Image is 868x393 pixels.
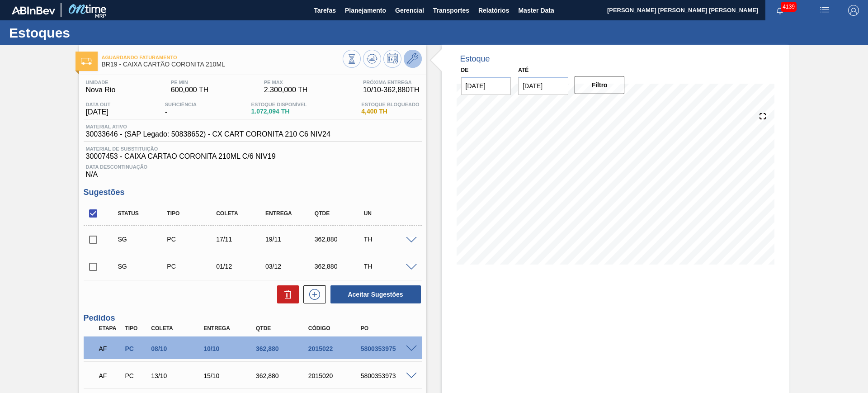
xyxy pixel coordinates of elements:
[86,108,111,116] span: [DATE]
[362,210,416,217] div: UN
[163,102,199,116] div: -
[86,80,116,85] span: Unidade
[149,325,208,331] div: Coleta
[99,372,122,379] p: AF
[312,236,367,243] div: 362,880
[251,108,307,115] span: 1.072,094 TH
[460,54,490,64] div: Estoque
[361,102,419,107] span: Estoque Bloqueado
[97,325,124,331] div: Etapa
[306,345,365,352] div: 2015022
[214,236,269,243] div: 17/11/2025
[263,263,318,270] div: 03/12/2025
[254,372,312,379] div: 362,880
[201,372,260,379] div: 15/10/2025
[116,210,170,217] div: Status
[116,236,170,243] div: Sugestão Criada
[149,372,208,379] div: 13/10/2025
[362,263,416,270] div: TH
[201,325,260,331] div: Entrega
[123,325,150,331] div: Tipo
[102,55,343,60] span: Aguardando Faturamento
[84,313,422,323] h3: Pedidos
[201,345,260,352] div: 10/10/2025
[819,5,830,16] img: userActions
[263,210,318,217] div: Entrega
[254,345,312,352] div: 362,880
[575,76,625,94] button: Filtro
[361,108,419,115] span: 4,400 TH
[123,345,150,352] div: Pedido de Compra
[165,236,219,243] div: Pedido de Compra
[363,80,420,85] span: Próxima Entrega
[314,5,336,16] span: Tarefas
[306,325,365,331] div: Código
[433,5,469,16] span: Transportes
[171,80,208,85] span: PE MIN
[461,67,469,73] label: De
[312,263,367,270] div: 362,880
[359,345,417,352] div: 5800353975
[359,325,417,331] div: PO
[848,5,859,16] img: Logout
[102,61,343,68] span: BR19 - CAIXA CARTÃO CORONITA 210ML
[86,130,330,138] span: 30033646 - (SAP Legado: 50838652) - CX CART CORONITA 210 C6 NIV24
[81,58,92,65] img: Ícone
[86,86,116,94] span: Nova Rio
[254,325,312,331] div: Qtde
[404,50,422,68] button: Ir ao Master Data / Geral
[116,263,170,270] div: Sugestão Criada
[326,284,422,304] div: Aceitar Sugestões
[214,210,269,217] div: Coleta
[86,124,330,129] span: Material ativo
[86,102,111,107] span: Data out
[461,77,511,95] input: dd/mm/yyyy
[84,161,422,179] div: N/A
[383,50,401,68] button: Programar Estoque
[781,2,797,12] span: 4139
[123,372,150,379] div: Pedido de Compra
[165,102,197,107] span: Suficiência
[86,164,420,170] span: Data Descontinuação
[359,372,417,379] div: 5800353973
[306,372,365,379] div: 2015020
[12,6,55,14] img: TNhmsLtSVTkK8tSr43FrP2fwEKptu5GPRR3wAAAABJRU5ErkJggg==
[263,236,318,243] div: 19/11/2025
[149,345,208,352] div: 08/10/2025
[330,285,421,303] button: Aceitar Sugestões
[97,339,124,359] div: Aguardando Faturamento
[363,50,381,68] button: Atualizar Gráfico
[362,236,416,243] div: TH
[345,5,386,16] span: Planejamento
[171,86,208,94] span: 600,000 TH
[165,263,219,270] div: Pedido de Compra
[518,5,554,16] span: Master Data
[299,285,326,303] div: Nova sugestão
[99,345,122,352] p: AF
[165,210,219,217] div: Tipo
[264,80,308,85] span: PE MAX
[251,102,307,107] span: Estoque Disponível
[9,28,170,38] h1: Estoques
[84,188,422,197] h3: Sugestões
[264,86,308,94] span: 2.300,000 TH
[518,67,528,73] label: Até
[518,77,568,95] input: dd/mm/yyyy
[86,146,420,152] span: Material de Substituição
[765,4,794,17] button: Notificações
[273,285,299,303] div: Excluir Sugestões
[86,152,420,161] span: 30007453 - CAIXA CARTAO CORONITA 210ML C/6 NIV19
[478,5,509,16] span: Relatórios
[395,5,424,16] span: Gerencial
[97,366,124,386] div: Aguardando Faturamento
[214,263,269,270] div: 01/12/2025
[363,86,420,94] span: 10/10 - 362,880 TH
[312,210,367,217] div: Qtde
[343,50,361,68] button: Visão Geral dos Estoques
